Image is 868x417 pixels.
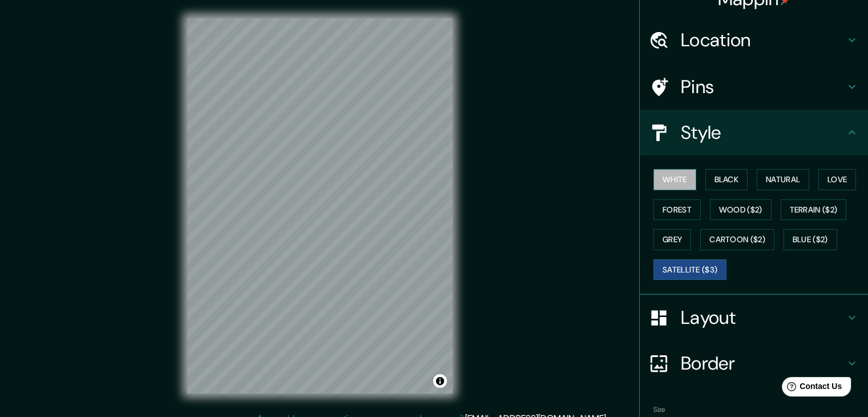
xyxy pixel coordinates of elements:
[653,259,726,280] button: Satellite ($3)
[705,169,748,190] button: Black
[681,121,845,144] h4: Style
[781,199,847,220] button: Terrain ($2)
[681,306,845,329] h4: Layout
[681,75,845,98] h4: Pins
[653,199,701,220] button: Forest
[681,29,845,51] h4: Location
[433,374,447,388] button: Toggle attribution
[187,18,453,394] canvas: Map
[640,17,868,63] div: Location
[818,169,856,190] button: Love
[640,110,868,155] div: Style
[784,229,837,250] button: Blue ($2)
[757,169,809,190] button: Natural
[640,295,868,340] div: Layout
[681,352,845,375] h4: Border
[653,229,691,250] button: Grey
[700,229,774,250] button: Cartoon ($2)
[766,372,855,404] iframe: Help widget launcher
[710,199,772,220] button: Wood ($2)
[640,64,868,110] div: Pins
[640,340,868,386] div: Border
[653,169,696,190] button: White
[653,405,665,415] label: Size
